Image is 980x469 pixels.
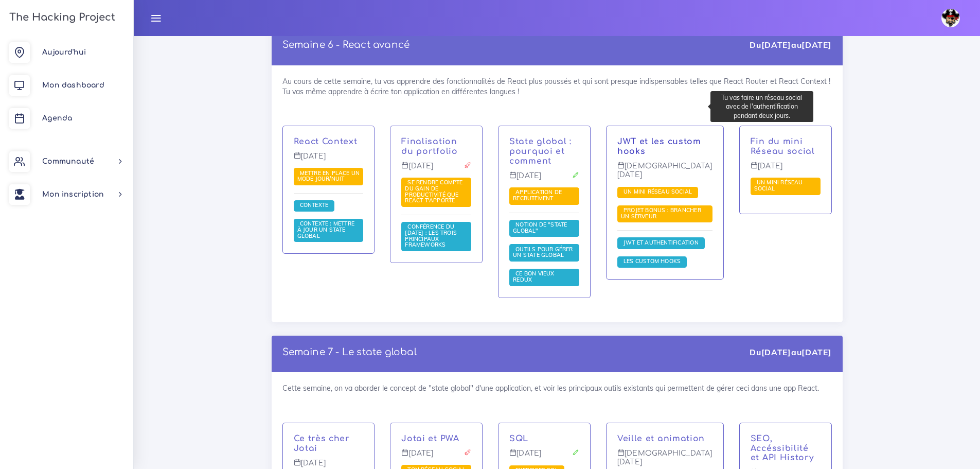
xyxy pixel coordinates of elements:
[621,239,701,247] a: JWT et Authentification
[294,152,364,168] p: [DATE]
[621,188,694,195] span: Un mini réseau social
[751,137,815,156] a: Fin du mini Réseau social
[42,114,72,122] span: Agenda
[761,347,791,357] strong: [DATE]
[509,449,579,465] p: [DATE]
[617,162,712,187] p: [DEMOGRAPHIC_DATA][DATE]
[405,223,457,249] a: Conférence du [DATE] : les trois principaux frameworks
[297,201,331,209] span: Contexte
[621,258,683,265] a: Les custom hooks
[401,137,457,156] a: Finalisation du portfolio
[294,434,350,453] a: Ce très cher Jotai
[297,220,355,239] a: Contexte : Mettre à jour un state global
[6,12,115,23] h3: The Hacking Project
[754,179,803,192] span: Un mini réseau social
[621,257,683,265] span: Les custom hooks
[513,246,573,259] a: Outils pour gérer un state global
[801,40,831,50] strong: [DATE]
[401,162,471,178] p: [DATE]
[42,81,104,89] span: Mon dashboard
[282,40,410,50] a: Semaine 6 - React avancé
[750,39,831,51] div: Du au
[761,40,791,50] strong: [DATE]
[513,246,573,259] span: Outils pour gérer un state global
[621,188,694,196] a: Un mini réseau social
[272,65,843,322] div: Au cours de cette semaine, tu vas apprendre des fonctionnalités de React plus poussés et qui sont...
[401,434,459,443] a: Jotai et PWA
[401,449,471,465] p: [DATE]
[801,347,831,357] strong: [DATE]
[42,48,86,56] span: Aujourd'hui
[282,347,417,357] a: Semaine 7 - Le state global
[297,169,360,183] span: Mettre en place un mode jour/nuit
[405,223,457,248] span: Conférence du [DATE] : les trois principaux frameworks
[513,189,562,202] a: Application de recrutement
[751,162,821,178] p: [DATE]
[42,158,94,165] span: Communauté
[754,179,803,193] a: Un mini réseau social
[513,221,567,235] a: Notion de "state global"
[617,434,712,444] p: Veille et animation
[710,91,813,122] div: Tu vas faire un réseau social avec de l'authentification pendant deux jours.
[617,137,701,156] a: JWT et les custom hooks
[750,346,831,358] div: Du au
[509,434,528,443] a: SQL
[513,270,555,284] a: Ce bon vieux Redux
[941,9,960,27] img: avatar
[621,239,701,246] span: JWT et Authentification
[621,207,701,220] a: Projet bonus : brancher un serveur
[405,179,462,204] a: Se rendre compte du gain de productivité que React t'apporte
[297,220,355,239] span: Contexte : Mettre à jour un state global
[294,137,358,146] a: React Context
[513,270,555,283] span: Ce bon vieux Redux
[621,206,701,220] span: Projet bonus : brancher un serveur
[509,171,579,188] p: [DATE]
[42,190,104,198] span: Mon inscription
[509,137,572,166] a: State global : pourquoi et comment
[297,170,360,183] a: Mettre en place un mode jour/nuit
[405,179,462,204] span: Se rendre compte du gain de productivité que React t'apporte
[751,434,821,463] p: SEO, Accéssibilité et API History
[297,202,331,209] a: Contexte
